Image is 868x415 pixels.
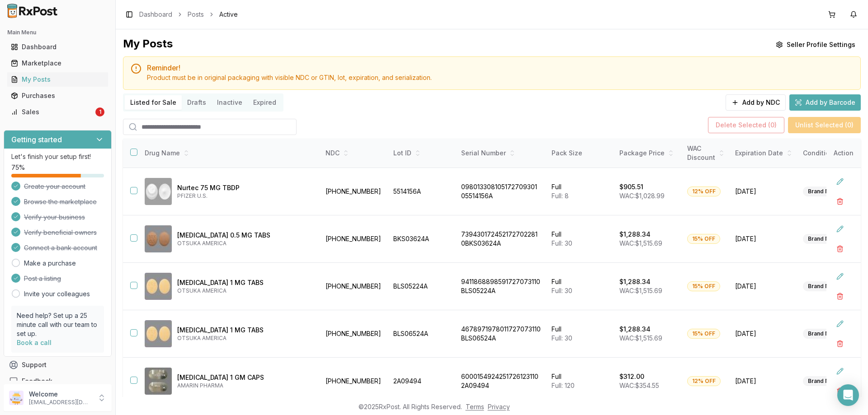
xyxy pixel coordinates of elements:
[320,168,388,215] td: [PHONE_NUMBER]
[726,94,786,111] button: Add by NDC
[29,399,92,406] p: [EMAIL_ADDRESS][DOMAIN_NAME]
[24,243,97,252] span: Connect a bank account
[7,29,108,36] h2: Main Menu
[7,55,108,71] a: Marketplace
[7,104,108,120] a: Sales1
[248,95,282,110] button: Expired
[388,358,456,405] td: 2A09494
[11,107,94,117] div: Sales
[735,187,792,196] span: [DATE]
[619,287,662,294] span: WAC: $1,515.69
[735,329,792,338] span: [DATE]
[24,213,85,222] span: Verify your business
[145,320,172,347] img: Rexulti 1 MG TABS
[837,384,859,406] div: Open Intercom Messenger
[797,139,865,168] th: Condition
[24,197,97,206] span: Browse the marketplace
[9,391,24,405] img: User avatar
[619,325,651,334] p: $1,288.34
[123,37,173,53] div: My Posts
[803,281,842,291] div: Brand New
[11,59,104,68] div: Marketplace
[803,329,842,339] div: Brand New
[177,192,313,200] p: PFIZER U.S.
[212,95,248,110] button: Inactive
[177,382,313,389] p: AMARIN PHARMA
[456,310,546,358] td: 4678971978011727073110BLS06524A
[24,182,85,191] span: Create your account
[145,368,172,395] img: Vascepa 1 GM CAPS
[182,95,212,110] button: Drafts
[546,358,614,405] td: Full
[552,334,572,342] span: Full: 30
[552,192,569,200] span: Full: 8
[11,75,104,84] div: My Posts
[687,144,724,162] div: WAC Discount
[552,287,572,294] span: Full: 30
[770,37,861,53] button: Seller Profile Settings
[219,10,238,19] span: Active
[11,91,104,100] div: Purchases
[7,39,108,55] a: Dashboard
[687,329,720,339] div: 15% OFF
[177,335,313,342] p: OTSUKA AMERICA
[17,311,99,338] p: Need help? Set up a 25 minute call with our team to set up.
[145,273,172,300] img: Rexulti 1 MG TABS
[832,221,848,237] button: Edit
[461,149,541,158] div: Serial Number
[177,240,313,247] p: OTSUKA AMERICA
[177,278,313,287] p: [MEDICAL_DATA] 1 MG TABS
[832,288,848,304] button: Delete
[546,168,614,215] td: Full
[145,149,313,158] div: Drug Name
[29,390,92,399] p: Welcome
[546,310,614,358] td: Full
[320,215,388,263] td: [PHONE_NUMBER]
[832,383,848,399] button: Delete
[619,334,662,342] span: WAC: $1,515.69
[320,358,388,405] td: [PHONE_NUMBER]
[11,163,25,172] span: 75 %
[832,316,848,332] button: Edit
[466,403,484,410] a: Terms
[11,42,104,51] div: Dashboard
[320,310,388,358] td: [PHONE_NUMBER]
[619,192,665,200] span: WAC: $1,028.99
[4,89,112,103] button: Purchases
[147,64,853,71] h5: Reminder!
[145,178,172,205] img: Nurtec 75 MG TBDP
[552,239,572,247] span: Full: 30
[388,215,456,263] td: BKS03624A
[687,376,721,386] div: 12% OFF
[832,363,848,379] button: Edit
[177,373,313,382] p: [MEDICAL_DATA] 1 GM CAPS
[177,326,313,335] p: [MEDICAL_DATA] 1 MG TABS
[826,139,861,168] th: Action
[24,228,97,237] span: Verify beneficial owners
[832,193,848,210] button: Delete
[803,234,842,244] div: Brand New
[393,149,450,158] div: Lot ID
[546,263,614,310] td: Full
[11,152,104,161] p: Let's finish your setup first!
[735,234,792,243] span: [DATE]
[832,336,848,352] button: Delete
[456,263,546,310] td: 9411868898591727073110BLS05224A
[17,339,52,346] a: Book a call
[735,377,792,386] span: [DATE]
[147,73,853,82] div: Product must be in original packaging with visible NDC or GTIN, lot, expiration, and serialization.
[188,10,204,19] a: Posts
[832,241,848,257] button: Delete
[24,289,90,298] a: Invite your colleagues
[619,149,676,158] div: Package Price
[546,215,614,263] td: Full
[22,377,52,386] span: Feedback
[4,72,112,87] button: My Posts
[24,259,76,268] a: Make a purchase
[95,107,104,117] div: 1
[4,4,61,18] img: RxPost Logo
[552,382,575,389] span: Full: 120
[4,357,112,373] button: Support
[177,231,313,240] p: [MEDICAL_DATA] 0.5 MG TABS
[388,263,456,310] td: BLS05224A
